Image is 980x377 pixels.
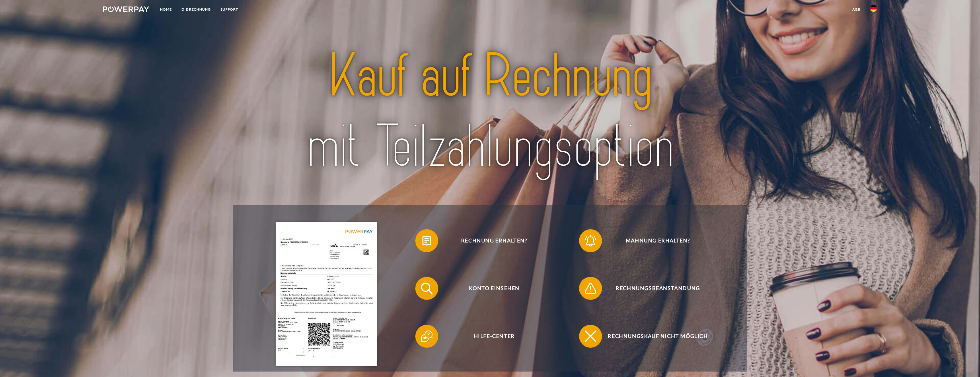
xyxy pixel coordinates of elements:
[957,354,975,372] iframe: Botão para abrir a janela de mensagens
[415,229,564,252] button: Rechnung erhalten?
[583,234,598,248] img: qb_bell.svg
[263,38,717,186] img: title-powerpay_de.svg
[420,329,434,343] img: qb_help.svg
[870,5,877,12] img: de
[583,329,598,343] img: qb_close.svg
[415,277,564,300] button: Konto einsehen
[579,229,728,252] button: Mahnung erhalten?
[583,281,598,296] img: qb_warning.svg
[420,234,434,248] img: qb_bill.svg
[588,325,728,348] span: Rechnungskauf nicht möglich
[847,4,865,15] a: agb
[276,222,377,366] img: single_invoice_powerpay_de.jpg
[216,4,243,15] a: SUPPORT
[588,229,728,252] span: Mahnung erhalten?
[415,325,564,348] button: Hilfe-Center
[420,281,434,296] img: qb_search.svg
[155,4,177,15] a: Home
[424,229,564,252] span: Rechnung erhalten?
[579,277,728,300] button: Rechnungsbeanstandung
[103,6,149,12] img: logo-powerpay-white.svg
[579,325,728,348] button: Rechnungskauf nicht möglich
[424,277,564,300] span: Konto einsehen
[588,277,728,300] span: Rechnungsbeanstandung
[177,4,216,15] a: DIE RECHNUNG
[424,325,564,348] span: Hilfe-Center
